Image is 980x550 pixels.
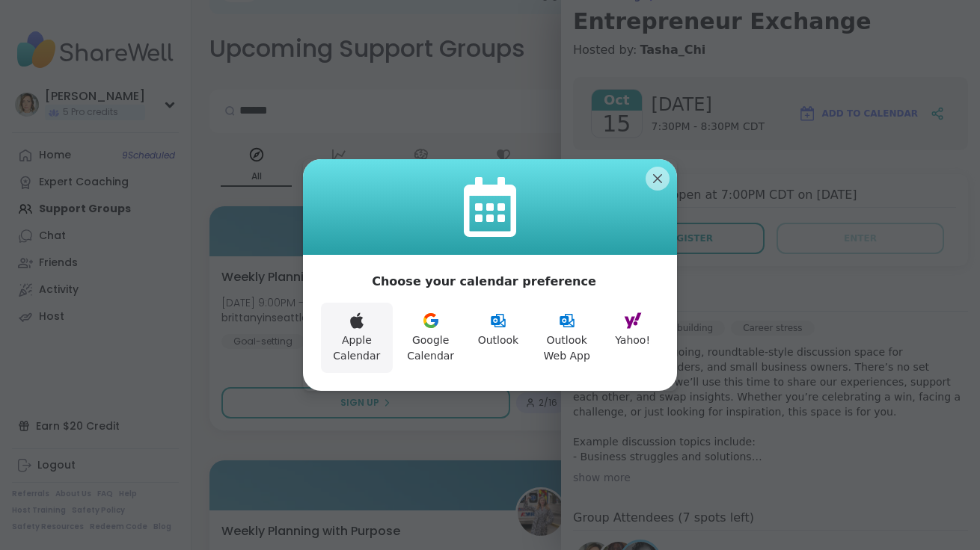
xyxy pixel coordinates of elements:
p: Choose your calendar preference [372,273,596,291]
button: Outlook [469,303,528,373]
button: Apple Calendar [321,303,393,373]
button: Yahoo! [606,303,659,373]
button: Outlook Web App [527,303,606,373]
button: Google Calendar [393,303,469,373]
